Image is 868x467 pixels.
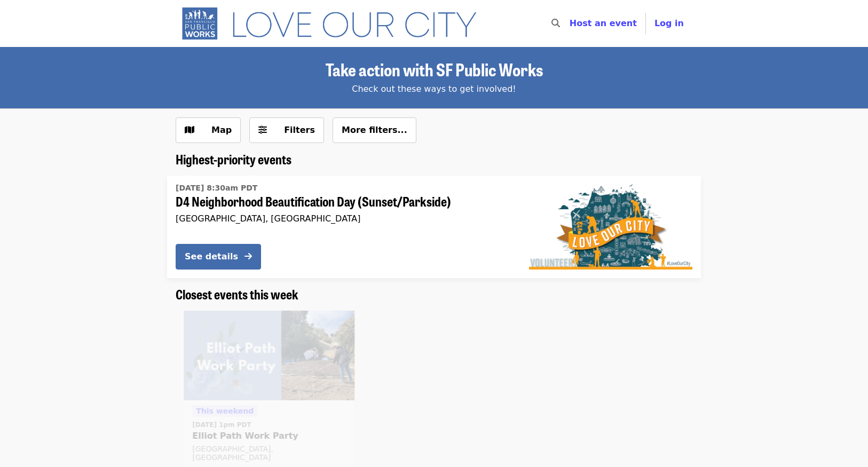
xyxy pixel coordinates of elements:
button: Filters (0 selected) [249,117,324,143]
button: See details [176,244,261,270]
div: Closest events this week [167,287,701,302]
span: More filters... [342,125,407,135]
input: Search [566,11,575,36]
div: [GEOGRAPHIC_DATA], [GEOGRAPHIC_DATA] [176,213,512,224]
i: search icon [551,18,560,28]
img: Elliot Path Work Party organized by SF Public Works [184,311,354,400]
span: Map [211,125,232,135]
img: SF Public Works - Home [176,6,492,41]
time: [DATE] 1pm PDT [192,420,251,430]
div: [GEOGRAPHIC_DATA], [GEOGRAPHIC_DATA] [192,445,346,463]
span: Highest-priority events [176,149,291,168]
button: More filters... [333,117,416,143]
span: Take action with SF Public Works [326,57,543,82]
button: Log in [646,13,692,34]
a: See details for "D4 Neighborhood Beautification Day (Sunset/Parkside)" [167,176,701,278]
span: Elliot Path Work Party [192,430,346,442]
i: arrow-right icon [244,251,252,262]
span: Closest events this week [176,284,298,303]
span: Filters [284,125,315,135]
img: D4 Neighborhood Beautification Day (Sunset/Parkside) organized by SF Public Works [529,184,692,270]
button: Show map view [176,117,241,143]
a: Host an event [570,18,637,28]
div: Check out these ways to get involved! [176,83,692,96]
div: See details [185,250,238,263]
span: D4 Neighborhood Beautification Day (Sunset/Parkside) [176,194,512,209]
time: [DATE] 8:30am PDT [176,183,257,194]
span: Log in [654,18,684,28]
span: This weekend [196,407,254,415]
i: sliders-h icon [258,125,267,135]
a: Closest events this week [176,287,298,302]
i: map icon [185,125,194,135]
